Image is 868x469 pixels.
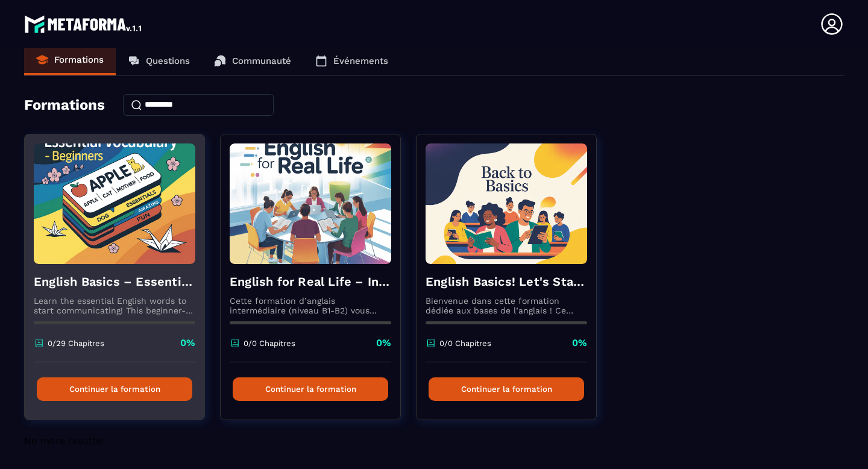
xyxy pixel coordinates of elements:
img: formation-background [34,143,195,264]
p: Événements [333,55,388,66]
p: 0/0 Chapitres [244,339,295,348]
a: formation-backgroundEnglish Basics – Essential Vocabulary for BeginnersLearn the essential Englis... [24,134,220,435]
img: formation-background [230,143,391,264]
button: Continuer la formation [37,377,192,401]
p: Learn the essential English words to start communicating! This beginner-friendly course will help... [34,296,195,315]
button: Continuer la formation [233,377,388,401]
a: Questions [116,46,202,75]
h4: English Basics! Let's Start English. [426,273,587,290]
a: Formations [24,46,116,75]
a: Événements [303,46,400,75]
p: Bienvenue dans cette formation dédiée aux bases de l’anglais ! Ce module a été conçu pour les déb... [426,296,587,315]
p: Formations [54,54,104,65]
p: Communauté [232,55,291,66]
h4: English Basics – Essential Vocabulary for Beginners [34,273,195,290]
a: formation-backgroundEnglish Basics! Let's Start English.Bienvenue dans cette formation dédiée aux... [416,134,612,435]
img: formation-background [426,143,587,264]
button: Continuer la formation [429,377,584,401]
p: 0/0 Chapitres [439,339,491,348]
p: Cette formation d’anglais intermédiaire (niveau B1-B2) vous aidera à renforcer votre grammaire, e... [230,296,391,315]
p: 0% [376,336,391,350]
span: No more results! [24,435,103,447]
img: logo [24,12,143,36]
p: 0/29 Chapitres [48,339,104,348]
a: formation-backgroundEnglish for Real Life – Intermediate LevelCette formation d’anglais intermédi... [220,134,416,435]
p: 0% [572,336,587,350]
p: Questions [146,55,190,66]
h4: Formations [24,96,105,113]
h4: English for Real Life – Intermediate Level [230,273,391,290]
a: Communauté [202,46,303,75]
p: 0% [180,336,195,350]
